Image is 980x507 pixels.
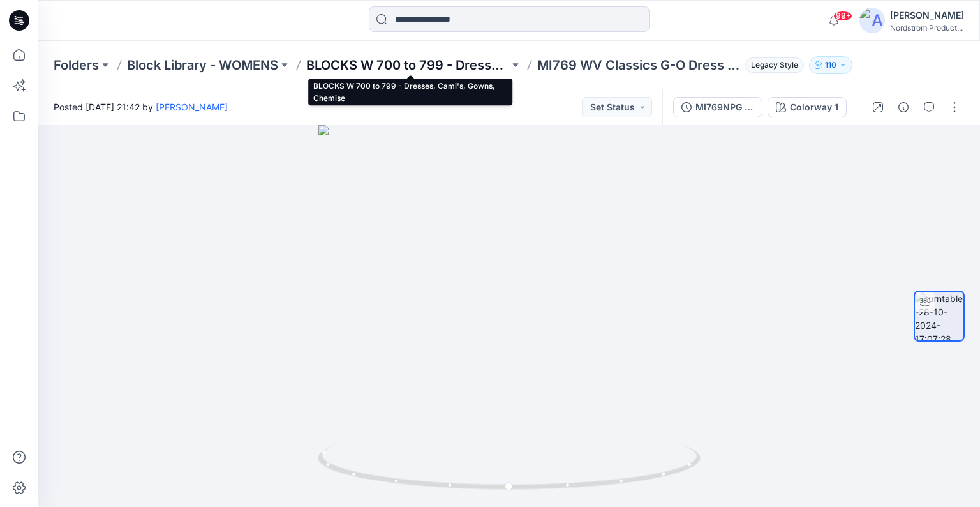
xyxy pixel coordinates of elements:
[537,56,740,74] p: MI769 WV Classics G-O Dress - Non Shirred
[54,100,228,114] span: Posted [DATE] 21:42 by
[127,56,278,74] a: Block Library - WOMENS
[915,292,963,340] img: turntable-28-10-2024-17:07:28
[890,8,964,23] div: [PERSON_NAME]
[745,57,804,73] span: Legacy Style
[306,56,509,74] a: BLOCKS W 700 to 799 - Dresses, Cami's, Gowns, Chemise
[893,97,914,117] button: Details
[833,11,852,21] span: 99+
[54,56,99,74] a: Folders
[740,56,804,74] button: Legacy Style
[695,100,754,114] div: MI769NPG 3D
[859,8,885,33] img: avatar
[156,102,228,112] a: [PERSON_NAME]
[890,23,964,33] div: Nordstrom Product...
[790,100,838,114] div: Colorway 1
[825,58,836,72] p: 110
[768,97,847,117] button: Colorway 1
[673,97,762,117] button: MI769NPG 3D
[809,56,852,74] button: 110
